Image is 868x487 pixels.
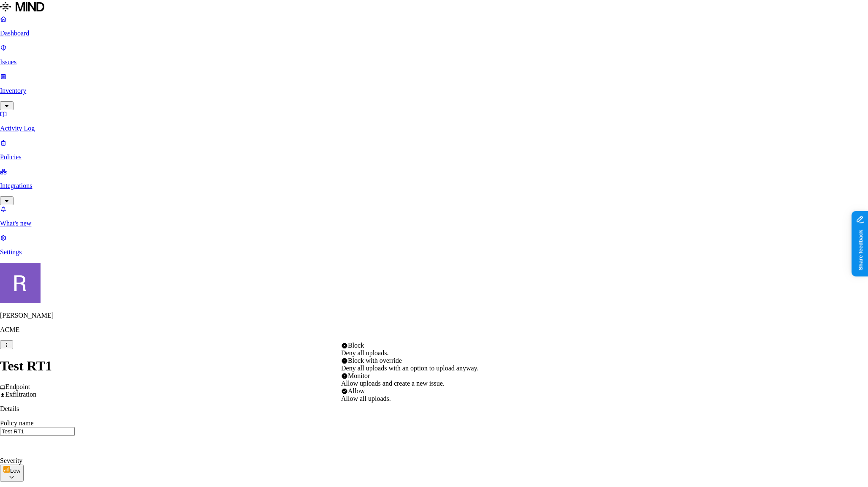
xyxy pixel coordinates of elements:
[341,395,391,402] span: Allow all uploads.
[348,387,365,394] span: Allow
[348,372,370,379] span: Monitor
[348,342,364,349] span: Block
[341,380,445,387] span: Allow uploads and create a new issue.
[348,357,402,364] span: Block with override
[341,365,479,372] span: Deny all uploads with an option to upload anyway.
[341,349,388,356] span: Deny all uploads.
